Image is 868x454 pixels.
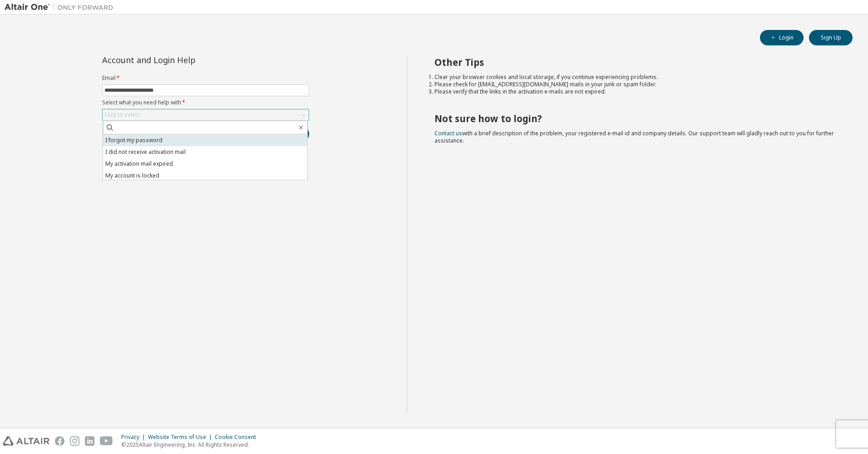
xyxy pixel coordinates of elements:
h2: Other Tips [434,56,837,68]
div: Cookie Consent [215,434,261,441]
h2: Not sure how to login? [434,113,837,124]
div: Privacy [121,434,148,441]
label: Select what you need help with [102,99,309,106]
img: instagram.svg [70,436,79,446]
img: Altair One [5,3,118,12]
button: Login [760,30,804,45]
li: Clear your browser cookies and local storage, if you continue experiencing problems. [434,74,837,81]
img: altair_logo.svg [3,436,49,446]
img: youtube.svg [100,436,113,446]
a: Contact us [434,129,462,137]
label: Email [102,74,309,82]
li: Please check for [EMAIL_ADDRESS][DOMAIN_NAME] mails in your junk or spam folder. [434,81,837,88]
div: Click to select [104,111,140,118]
li: Please verify that the links in the activation e-mails are not expired. [434,88,837,95]
li: I forgot my password [103,134,307,146]
img: facebook.svg [55,436,64,446]
div: Website Terms of Use [148,434,215,441]
div: Click to select [103,109,309,120]
p: © 2025 Altair Engineering, Inc. All Rights Reserved. [121,441,261,449]
button: Sign Up [809,30,853,45]
img: linkedin.svg [85,436,94,446]
div: Account and Login Help [102,56,268,64]
span: with a brief description of the problem, your registered e-mail id and company details. Our suppo... [434,129,834,144]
